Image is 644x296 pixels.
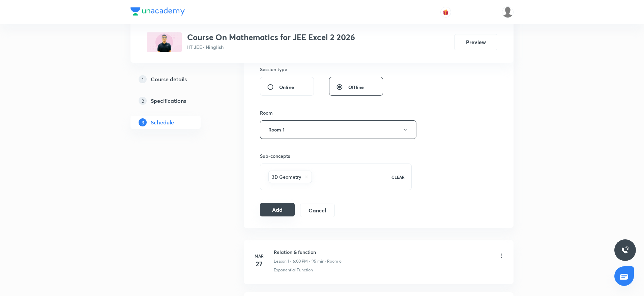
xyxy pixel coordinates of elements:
p: CLEAR [391,174,405,180]
h4: 27 [252,259,266,269]
p: 3 [139,118,147,126]
p: 1 [139,75,147,83]
span: Offline [348,84,364,91]
img: 08F0D968-F71F-4A55-A674-E7872C57B38F_plus.png [147,32,182,52]
button: avatar [440,7,451,18]
h5: Schedule [151,118,174,126]
h6: Session type [260,66,287,73]
h6: 3D Geometry [272,173,301,180]
span: Online [279,84,294,91]
p: Exponential Function [274,267,313,273]
p: • Room 6 [324,258,342,264]
h6: Relation & function [274,248,342,256]
h3: Course On Mathematics for JEE Excel 2 2026 [187,32,355,42]
h5: Specifications [151,97,186,105]
button: Add [260,203,295,216]
a: 1Course details [130,72,222,86]
h6: Sub-concepts [260,152,412,159]
img: avatar [443,9,449,15]
button: Room 1 [260,120,416,139]
p: 2 [139,97,147,105]
button: Cancel [300,204,335,217]
h6: Mar [252,253,266,259]
h6: Room [260,109,273,116]
img: Shivank [502,6,514,18]
button: Preview [454,34,497,50]
p: Lesson 1 • 6:00 PM • 95 min [274,258,324,264]
p: IIT JEE • Hinglish [187,43,355,51]
h5: Course details [151,75,187,83]
img: ttu [621,246,629,254]
img: Company Logo [130,7,185,16]
a: 2Specifications [130,94,222,108]
a: Company Logo [130,7,185,17]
